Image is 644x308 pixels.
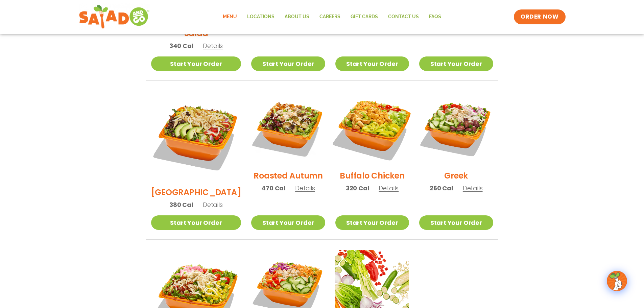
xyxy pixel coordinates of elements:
[169,41,193,50] span: 340 Cal
[79,3,150,30] img: new-SAG-logo-768×292
[419,56,493,71] a: Start Your Order
[335,215,409,230] a: Start Your Order
[218,9,446,25] nav: Menu
[424,9,446,25] a: FAQs
[203,200,223,209] span: Details
[295,184,315,192] span: Details
[430,184,453,193] span: 260 Cal
[280,9,314,25] a: About Us
[151,186,241,198] h2: [GEOGRAPHIC_DATA]
[514,9,565,24] a: ORDER NOW
[335,56,409,71] a: Start Your Order
[151,56,241,71] a: Start Your Order
[346,184,369,193] span: 320 Cal
[251,215,325,230] a: Start Your Order
[151,215,241,230] a: Start Your Order
[251,91,325,165] img: Product photo for Roasted Autumn Salad
[444,170,468,182] h2: Greek
[463,184,483,192] span: Details
[419,91,493,165] img: Product photo for Greek Salad
[203,42,223,50] span: Details
[251,56,325,71] a: Start Your Order
[329,85,415,171] img: Product photo for Buffalo Chicken Salad
[169,200,193,209] span: 380 Cal
[419,215,493,230] a: Start Your Order
[242,9,280,25] a: Locations
[254,170,323,182] h2: Roasted Autumn
[607,271,626,290] img: wpChatIcon
[345,9,383,25] a: GIFT CARDS
[151,91,241,181] img: Product photo for BBQ Ranch Salad
[314,9,345,25] a: Careers
[340,170,404,182] h2: Buffalo Chicken
[261,184,285,193] span: 470 Cal
[521,13,558,21] span: ORDER NOW
[218,9,242,25] a: Menu
[379,184,399,192] span: Details
[383,9,424,25] a: Contact Us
